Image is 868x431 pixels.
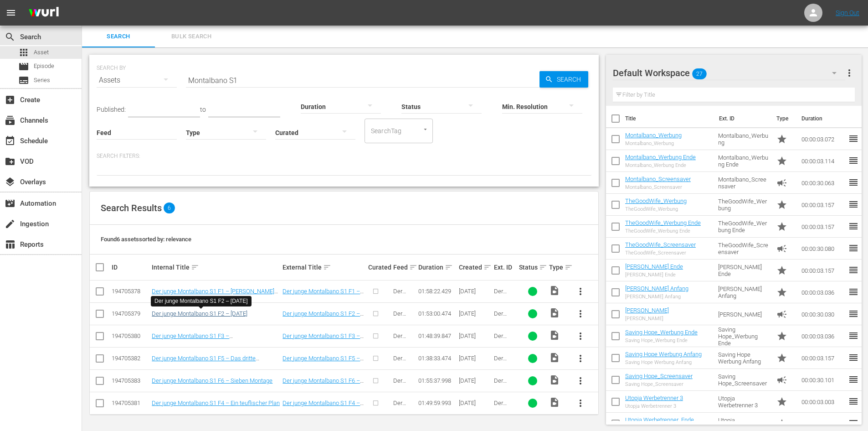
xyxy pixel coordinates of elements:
[848,396,859,407] span: reorder
[625,381,693,387] div: Saving Hope_Screensaver
[714,238,773,260] td: TheGoodWife_Screensaver
[97,152,591,160] p: Search Filters:
[798,172,848,194] td: 00:00:30.063
[368,264,390,271] div: Curated
[848,199,859,210] span: reorder
[625,106,714,131] th: Title
[494,310,515,351] span: Der junge Montalbano S1 F2 – [DATE]
[494,264,516,271] div: Ext. ID
[625,338,698,343] div: Saving Hope_Werbung Ende
[796,106,851,131] th: Duration
[776,156,787,166] span: Promo
[87,31,149,42] span: Search
[112,264,149,271] div: ID
[570,392,591,414] button: more_vert
[112,400,149,406] div: 194705381
[5,218,15,229] span: Ingestion
[714,325,773,347] td: Saving Hope_Werbung Ende
[112,355,149,362] div: 194705382
[570,348,591,369] button: more_vert
[798,128,848,150] td: 00:00:03.072
[18,61,29,72] span: Episode
[459,400,491,406] div: [DATE]
[152,310,247,317] a: Der junge Montalbano S1 F2 – [DATE]
[625,329,698,336] a: Saving Hope_Werbung Ende
[152,262,280,273] div: Internal Title
[776,177,787,188] span: Ad
[519,262,546,273] div: Status
[625,416,694,423] a: Utopja Werbetrenner_Ende
[625,228,701,234] div: TheGoodWife_Werbung Ende
[191,263,199,271] span: sort
[393,377,414,405] span: Der junge Montalbano
[575,375,586,386] span: more_vert
[625,351,702,358] a: Saving Hope Werbung Anfang
[625,219,701,226] a: TheGoodWife_Werbung Ende
[776,199,787,210] span: Promo
[164,203,175,213] span: 6
[549,352,560,363] span: Video
[798,325,848,347] td: 00:00:03.036
[798,303,848,325] td: 00:00:30.030
[625,316,669,322] div: [PERSON_NAME]
[848,418,859,429] span: reorder
[549,285,560,296] span: Video
[625,184,691,190] div: Montalbano_Screensaver
[570,280,591,302] button: more_vert
[409,263,417,271] span: sort
[776,243,787,254] span: Ad
[18,75,29,86] span: Series
[549,397,560,408] span: Video
[565,263,573,271] span: sort
[34,48,49,57] span: Asset
[34,76,50,85] span: Series
[152,377,272,384] a: Der junge Montalbano S1 F6 – Sieben Montage
[393,400,414,427] span: Der junge Montalbano
[848,177,859,188] span: reorder
[459,355,491,362] div: [DATE]
[848,308,859,319] span: reorder
[714,194,773,216] td: TheGoodWife_Werbung
[625,176,691,182] a: Montalbano_Screensaver
[625,132,682,139] a: Montalbano_Werbung
[494,332,515,387] span: Der junge Montalbano S1 F3 – [GEOGRAPHIC_DATA]
[625,154,696,161] a: Montalbano_Werbung Ende
[714,391,773,413] td: Utopja Werbetrenner 3
[539,263,547,271] span: sort
[844,68,855,78] span: more_vert
[714,303,773,325] td: [PERSON_NAME]
[421,125,430,134] button: Open
[776,287,787,298] span: Promo
[5,177,15,187] span: Overlays
[112,377,149,384] div: 194705383
[393,310,414,338] span: Der junge Montalbano
[848,352,859,363] span: reorder
[282,332,364,346] a: Der junge Montalbano S1 F3 – [GEOGRAPHIC_DATA]
[625,206,687,212] div: TheGoodWife_Werbung
[625,162,696,168] div: Montalbano_Werbung Ende
[625,241,696,248] a: TheGoodWife_Screensaver
[714,216,773,238] td: TheGoodWife_Werbung Ende
[575,398,586,409] span: more_vert
[625,403,683,409] div: Utopja Werbetrenner 3
[97,106,126,113] span: Published:
[714,106,771,131] th: Ext. ID
[459,262,491,273] div: Created
[776,221,787,232] span: Promo
[282,288,364,301] a: Der junge Montalbano S1 F1 – [PERSON_NAME] erster Fall
[776,418,787,429] span: Promo
[692,64,707,83] span: 27
[575,331,586,342] span: more_vert
[494,288,515,349] span: Der junge Montalbano S1 F1 – [PERSON_NAME] erster Fall
[575,308,586,319] span: more_vert
[152,288,278,301] a: Der junge Montalbano S1 F1 – [PERSON_NAME] erster Fall
[393,288,414,315] span: Der junge Montalbano
[798,150,848,172] td: 00:00:03.114
[776,374,787,385] span: Ad
[798,194,848,216] td: 00:00:03.157
[848,265,859,275] span: reorder
[418,355,456,362] div: 01:38:33.474
[18,47,29,58] span: Asset
[625,263,683,270] a: [PERSON_NAME] Ende
[714,128,773,150] td: Montalbano_Werbung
